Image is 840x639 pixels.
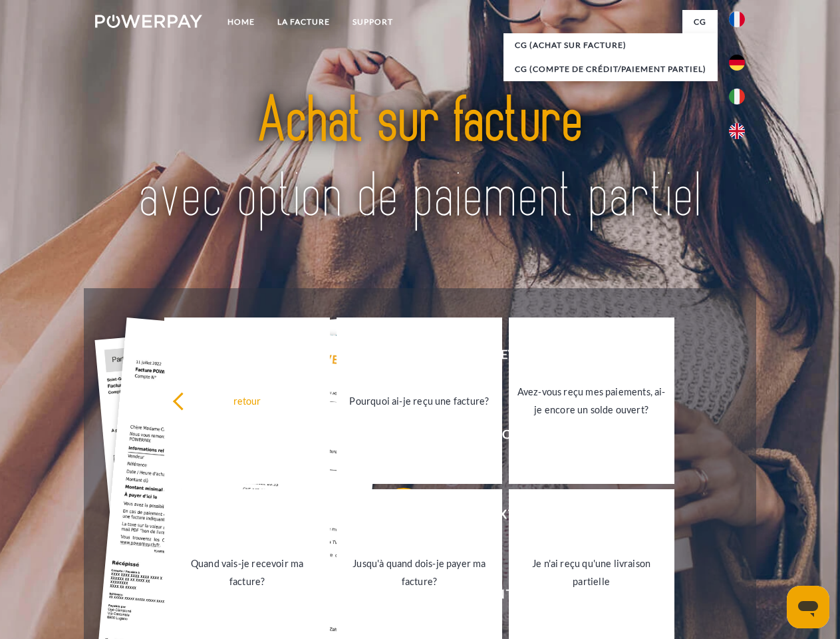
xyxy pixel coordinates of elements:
div: Avez-vous reçu mes paiements, ai-je encore un solde ouvert? [517,383,666,419]
a: Home [216,10,266,34]
img: fr [729,11,745,27]
img: de [729,55,745,71]
div: Je n'ai reçu qu'une livraison partielle [517,554,666,590]
a: CG (achat sur facture) [503,33,718,57]
div: retour [172,391,322,409]
img: logo-powerpay-white.svg [95,15,202,28]
div: Jusqu'à quand dois-je payer ma facture? [345,554,494,590]
div: Pourquoi ai-je reçu une facture? [345,391,494,409]
iframe: Bouton de lancement de la fenêtre de messagerie [787,586,829,628]
div: Quand vais-je recevoir ma facture? [172,554,322,590]
a: LA FACTURE [266,10,341,34]
img: title-powerpay_fr.svg [127,64,713,255]
a: CG [682,10,718,34]
a: Avez-vous reçu mes paiements, ai-je encore un solde ouvert? [509,318,674,484]
img: it [729,89,745,105]
img: en [729,123,745,139]
a: CG (Compte de crédit/paiement partiel) [503,57,718,81]
a: Support [341,10,404,34]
